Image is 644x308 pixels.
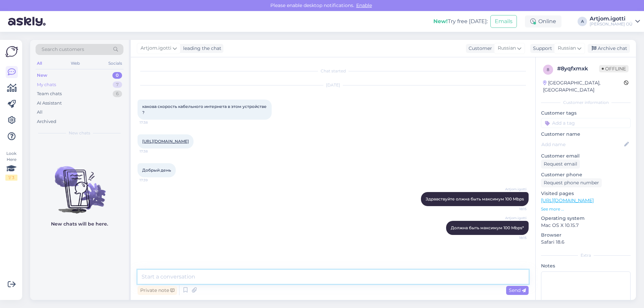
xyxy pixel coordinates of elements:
[69,59,81,68] div: Web
[142,139,189,144] a: [URL][DOMAIN_NAME]
[5,150,17,181] div: Look Here
[37,100,62,107] div: AI Assistant
[541,252,631,258] div: Extra
[180,45,221,52] div: leading the chat
[37,109,43,116] div: All
[541,206,631,212] p: See more ...
[107,59,123,68] div: Socials
[37,90,62,97] div: Team chats
[541,100,631,106] div: Customer information
[113,81,122,88] div: 7
[36,59,43,68] div: All
[509,287,526,293] span: Send
[541,178,602,187] div: Request phone number
[113,90,122,97] div: 6
[112,72,122,79] div: 0
[354,2,374,8] span: Enable
[541,171,631,178] p: Customer phone
[525,15,561,27] div: Online
[541,222,631,229] p: Mac OS X 10.15.7
[541,118,631,128] input: Add a tag
[5,45,18,58] img: Askly Logo
[141,45,171,52] span: Artjom.igotti
[451,225,524,230] span: Должна быть максимум 100 Mbps*
[590,16,640,27] a: Artjom.igotti[PERSON_NAME] OÜ
[541,131,631,138] p: Customer name
[599,65,629,72] span: Offline
[541,262,631,269] p: Notes
[541,239,631,246] p: Safari 18.6
[51,221,108,228] p: New chats will be here.
[142,104,268,115] span: какова скорость кабельного интернета в этом устройстве ?
[530,45,552,52] div: Support
[140,149,165,154] span: 17:38
[138,82,529,88] div: [DATE]
[466,45,492,52] div: Customer
[558,45,576,52] span: Russian
[490,15,517,28] button: Emails
[590,21,633,27] div: [PERSON_NAME] OÜ
[541,190,631,197] p: Visited pages
[501,215,527,221] span: Artjom.igotti
[42,46,84,53] span: Search customers
[433,17,488,25] div: Try free [DATE]:
[541,160,580,169] div: Request email
[541,141,623,148] input: Add name
[37,81,56,88] div: My chats
[578,17,587,26] div: A
[69,130,90,136] span: New chats
[142,168,171,173] span: Добрый день
[140,178,165,183] span: 17:39
[433,18,448,24] b: New!
[138,68,529,74] div: Chat started
[557,65,599,73] div: # 8yqfxmxk
[541,152,631,160] p: Customer email
[541,232,631,239] p: Browser
[541,215,631,222] p: Operating system
[37,72,47,79] div: New
[5,175,17,181] div: 1 / 3
[501,235,527,240] span: 18:15
[547,67,549,72] span: 8
[138,286,177,295] div: Private note
[590,16,633,21] div: Artjom.igotti
[140,120,165,125] span: 17:38
[426,196,524,201] span: Здравствуйте олжна быть максимум 100 Mbps
[498,45,516,52] span: Russian
[501,187,527,192] span: Artjom.igotti
[541,110,631,117] p: Customer tags
[30,154,129,214] img: No chats
[541,197,594,203] a: [URL][DOMAIN_NAME]
[37,118,56,125] div: Archived
[543,79,624,94] div: [GEOGRAPHIC_DATA], [GEOGRAPHIC_DATA]
[588,44,630,53] div: Archive chat
[501,206,527,211] span: 18:15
